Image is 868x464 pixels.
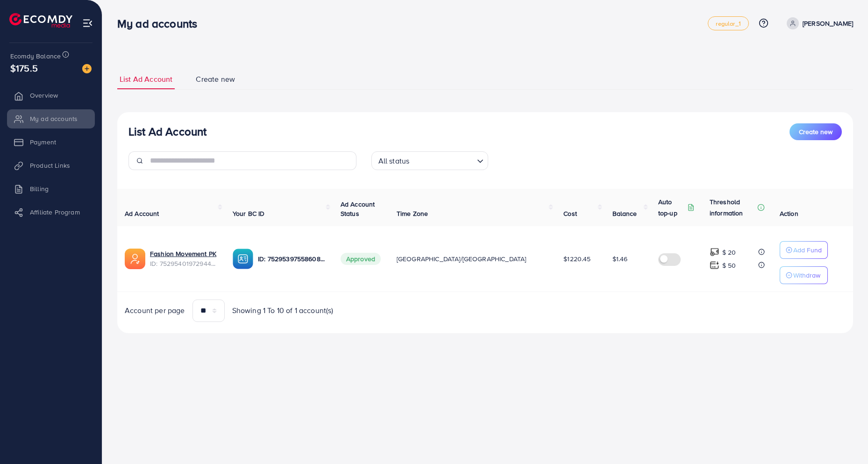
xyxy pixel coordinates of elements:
[397,254,526,264] span: [GEOGRAPHIC_DATA]/[GEOGRAPHIC_DATA]
[722,247,736,258] p: $ 20
[233,249,253,269] img: ic-ba-acc.ded83a64.svg
[793,270,820,281] p: Withdraw
[341,253,381,265] span: Approved
[128,125,206,138] h3: List Ad Account
[780,241,828,259] button: Add Fund
[708,16,748,30] a: regular_1
[710,196,755,219] p: Threshold information
[150,259,218,268] span: ID: 7529540197294407681
[612,209,637,218] span: Balance
[117,17,205,30] h3: My ad accounts
[125,305,185,316] span: Account per page
[82,64,92,73] img: image
[563,254,591,264] span: $1220.45
[377,154,412,168] span: All status
[658,196,685,219] p: Auto top-up
[232,305,334,316] span: Showing 1 To 10 of 1 account(s)
[233,209,265,218] span: Your BC ID
[412,152,473,168] input: Search for option
[10,61,38,75] span: $175.5
[563,209,577,218] span: Cost
[783,17,853,29] a: [PERSON_NAME]
[371,151,488,170] div: Search for option
[793,244,822,256] p: Add Fund
[196,74,235,85] span: Create new
[790,123,842,140] button: Create new
[722,260,736,271] p: $ 50
[258,253,326,264] p: ID: 7529539755860836369
[780,209,798,218] span: Action
[397,209,428,218] span: Time Zone
[612,254,628,264] span: $1.46
[716,21,740,27] span: regular_1
[710,247,719,257] img: top-up amount
[120,74,172,85] span: List Ad Account
[780,266,828,284] button: Withdraw
[9,13,72,28] img: logo
[150,249,218,268] div: <span class='underline'>Fashion Movement PK</span></br>7529540197294407681
[125,249,145,269] img: ic-ads-acc.e4c84228.svg
[799,127,832,136] span: Create new
[82,18,93,29] img: menu
[150,249,218,258] a: Fashion Movement PK
[710,260,719,270] img: top-up amount
[341,200,375,218] span: Ad Account Status
[125,209,159,218] span: Ad Account
[10,51,61,61] span: Ecomdy Balance
[803,18,853,29] p: [PERSON_NAME]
